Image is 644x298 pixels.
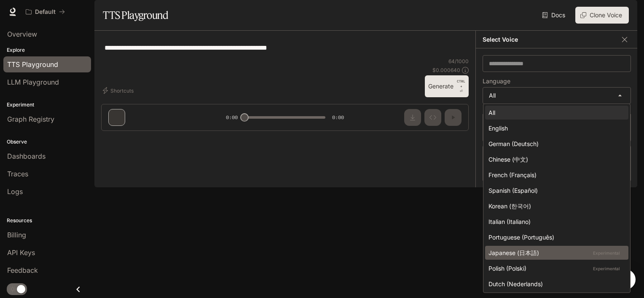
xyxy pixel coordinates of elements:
div: Portuguese (Português) [488,233,622,242]
div: All [488,108,622,117]
div: Spanish (Español) [488,186,622,195]
div: Chinese (中文) [488,155,622,164]
p: Experimental [591,249,622,257]
div: Korean (한국어) [488,202,622,210]
div: English [488,124,622,133]
div: Italian (Italiano) [488,217,622,226]
div: French (Français) [488,170,622,179]
div: German (Deutsch) [488,139,622,148]
div: Polish (Polski) [488,264,622,273]
p: Experimental [591,265,622,272]
div: Japanese (日本語) [488,248,622,257]
div: Dutch (Nederlands) [488,279,622,288]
